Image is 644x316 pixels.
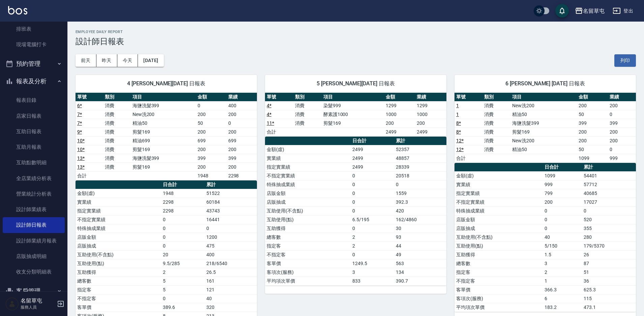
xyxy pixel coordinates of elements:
[76,93,103,102] th: 單號
[577,101,608,110] td: 200
[161,250,205,259] td: 20
[608,93,636,102] th: 業績
[577,136,608,145] td: 200
[3,264,65,280] a: 收支分類明細表
[351,137,394,145] th: 日合計
[293,93,322,102] th: 類別
[543,241,582,250] td: 5/150
[265,93,293,102] th: 單號
[196,136,226,145] td: 699
[3,73,65,90] button: 報表及分析
[394,241,446,250] td: 44
[76,233,161,241] td: 店販金額
[582,241,636,250] td: 179/5370
[582,268,636,277] td: 51
[227,163,257,171] td: 200
[455,180,543,189] td: 實業績
[582,294,636,303] td: 115
[351,154,394,163] td: 2499
[103,93,131,102] th: 類別
[322,93,384,102] th: 項目
[131,101,196,110] td: 海鹽洗髮399
[543,294,582,303] td: 6
[293,101,322,110] td: 消費
[415,101,446,110] td: 1299
[3,217,65,233] a: 設計師日報表
[3,37,65,52] a: 現場電腦打卡
[510,145,577,154] td: 精油50
[196,101,226,110] td: 0
[543,198,582,206] td: 200
[582,250,636,259] td: 26
[227,110,257,119] td: 200
[577,110,608,119] td: 50
[227,119,257,127] td: 0
[614,54,636,67] button: 列印
[351,145,394,154] td: 2499
[455,224,543,233] td: 店販抽成
[117,54,138,67] button: 今天
[384,101,415,110] td: 1299
[543,277,582,285] td: 1
[482,136,510,145] td: 消費
[394,224,446,233] td: 30
[265,224,351,233] td: 互助獲得
[161,277,205,285] td: 5
[351,268,394,277] td: 3
[76,294,161,303] td: 不指定客
[456,112,459,117] a: 1
[543,180,582,189] td: 999
[543,163,582,172] th: 日合計
[510,101,577,110] td: New洗200
[415,93,446,102] th: 業績
[384,110,415,119] td: 1000
[8,6,27,15] img: Logo
[76,285,161,294] td: 指定客
[3,171,65,186] a: 全店業績分析表
[572,4,607,18] button: 名留草屯
[510,136,577,145] td: New洗200
[76,206,161,215] td: 指定實業績
[3,108,65,124] a: 店家日報表
[161,268,205,277] td: 2
[577,154,608,163] td: 1099
[351,171,394,180] td: 0
[582,189,636,198] td: 40685
[455,285,543,294] td: 客單價
[582,277,636,285] td: 36
[103,119,131,127] td: 消費
[577,145,608,154] td: 50
[543,250,582,259] td: 1.5
[293,119,322,127] td: 消費
[131,119,196,127] td: 精油50
[103,101,131,110] td: 消費
[131,163,196,171] td: 剪髮169
[196,119,226,127] td: 50
[351,241,394,250] td: 2
[205,180,257,189] th: 累計
[161,241,205,250] td: 0
[543,259,582,268] td: 3
[455,198,543,206] td: 不指定實業績
[455,250,543,259] td: 互助獲得
[76,268,161,277] td: 互助獲得
[582,215,636,224] td: 520
[3,21,65,37] a: 排班表
[455,93,636,163] table: a dense table
[161,294,205,303] td: 0
[227,101,257,110] td: 400
[265,233,351,241] td: 總客數
[3,155,65,170] a: 互助點數明細
[543,206,582,215] td: 0
[608,154,636,163] td: 999
[543,233,582,241] td: 40
[351,224,394,233] td: 0
[555,4,569,18] button: save
[582,233,636,241] td: 280
[322,110,384,119] td: 酵素護1000
[394,250,446,259] td: 49
[455,189,543,198] td: 指定實業績
[205,285,257,294] td: 121
[138,54,164,67] button: [DATE]
[415,127,446,136] td: 2499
